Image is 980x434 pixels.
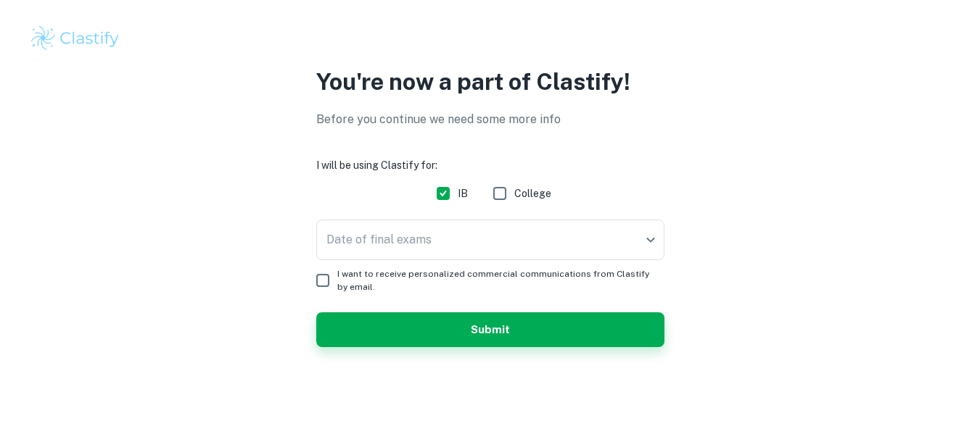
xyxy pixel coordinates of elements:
[316,64,664,99] p: You're now a part of Clastify!
[458,185,468,201] span: IB
[337,267,653,293] span: I want to receive personalized commercial communications from Clastify by email.
[316,111,664,128] p: Before you continue we need some more info
[514,185,551,201] span: College
[29,24,951,53] a: Clastify logo
[316,312,664,347] button: Submit
[316,157,664,173] h6: I will be using Clastify for:
[29,24,121,53] img: Clastify logo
